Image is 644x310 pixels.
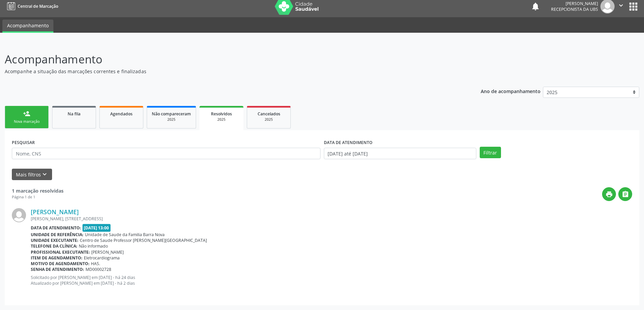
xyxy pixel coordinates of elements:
[324,148,476,159] input: Selecione um intervalo
[84,255,120,261] span: Eletrocardiograma
[80,237,207,243] span: Centro de Saude Professor [PERSON_NAME][GEOGRAPHIC_DATA]
[531,2,540,11] button: notifications
[31,232,84,237] b: Unidade de referência:
[85,232,165,237] span: Unidade de Saude da Familia Barra Nova
[480,147,501,158] button: Filtrar
[622,191,629,198] i: 
[12,137,35,148] label: PESQUISAR
[31,249,90,255] b: Profissional executante:
[627,1,639,12] button: apps
[152,111,191,117] span: Não compareceram
[23,110,30,117] div: person_add
[258,111,280,117] span: Cancelados
[551,6,598,12] span: Recepcionista da UBS
[31,216,632,222] div: [PERSON_NAME], [STREET_ADDRESS]
[602,187,616,201] button: print
[152,117,191,122] div: 2025
[110,111,133,117] span: Agendados
[18,3,58,9] span: Central de Marcação
[31,266,84,272] b: Senha de atendimento:
[324,137,373,148] label: DATA DE ATENDIMENTO
[91,261,100,266] span: HAS.
[31,225,81,231] b: Data de atendimento:
[5,68,449,75] p: Acompanhe a situação das marcações correntes e finalizadas
[31,237,78,243] b: Unidade executante:
[68,111,80,117] span: Na fila
[5,51,449,68] p: Acompanhamento
[204,117,239,122] div: 2025
[605,191,613,198] i: print
[618,187,632,201] button: 
[79,243,108,249] span: Não informado
[5,1,58,12] a: Central de Marcação
[481,87,541,95] p: Ano de acompanhamento
[10,119,44,124] div: Nova marcação
[86,266,111,272] span: MD00002728
[82,224,111,232] span: [DATE] 13:00
[12,188,64,194] strong: 1 marcação resolvidas
[91,249,124,255] span: [PERSON_NAME]
[31,275,632,286] p: Solicitado por [PERSON_NAME] em [DATE] - há 24 dias Atualizado por [PERSON_NAME] em [DATE] - há 2...
[12,208,26,222] img: img
[31,208,79,216] a: [PERSON_NAME]
[211,111,232,117] span: Resolvidos
[31,243,77,249] b: Telefone da clínica:
[41,171,48,178] i: keyboard_arrow_down
[252,117,286,122] div: 2025
[617,2,625,9] i: 
[31,261,90,266] b: Motivo de agendamento:
[12,169,52,180] button: Mais filtroskeyboard_arrow_down
[551,1,598,6] div: [PERSON_NAME]
[12,194,64,200] div: Página 1 de 1
[12,148,320,159] input: Nome, CNS
[2,20,53,33] a: Acompanhamento
[31,255,82,261] b: Item de agendamento:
